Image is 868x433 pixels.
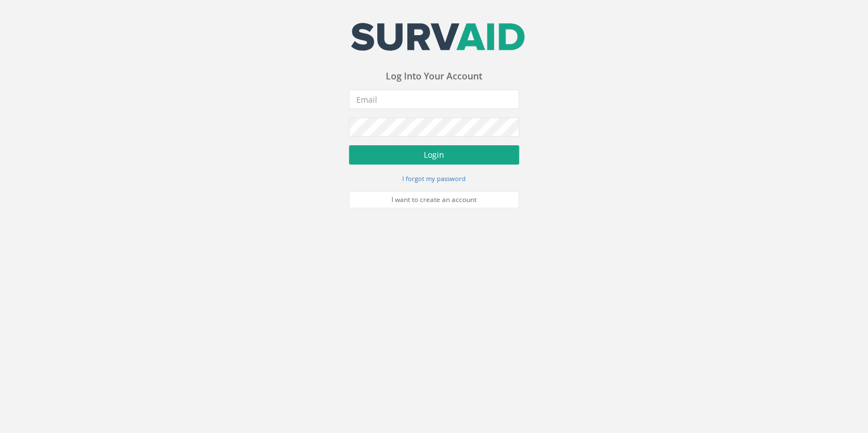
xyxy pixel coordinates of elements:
small: I forgot my password [402,174,466,183]
input: Email [349,90,519,109]
a: I want to create an account [349,191,519,208]
a: I forgot my password [402,173,466,183]
button: Login [349,145,519,165]
h3: Log Into Your Account [349,72,519,82]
